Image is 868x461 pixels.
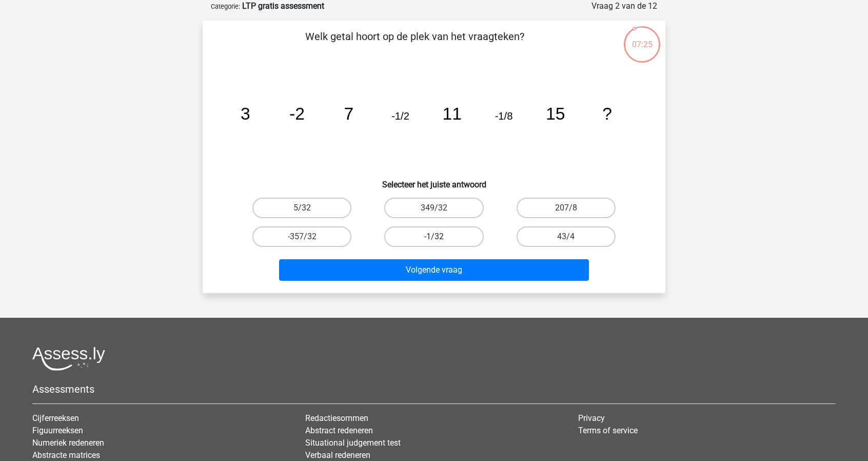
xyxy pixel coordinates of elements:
[517,226,616,247] label: 43/4
[242,1,324,11] strong: LTP gratis assessment
[443,104,462,123] tspan: 11
[305,413,368,423] a: Redactiesommen
[384,198,483,218] label: 349/32
[32,347,105,371] img: Assessly logo
[578,426,638,435] a: Terms of service
[305,450,370,460] a: Verbaal redeneren
[241,104,250,123] tspan: 3
[546,104,565,123] tspan: 15
[517,198,616,218] label: 207/8
[32,426,83,435] a: Figuurreeksen
[219,171,649,189] h6: Selecteer het juiste antwoord
[344,104,353,123] tspan: 7
[384,226,483,247] label: -1/32
[623,25,661,51] div: 07:25
[252,198,351,218] label: 5/32
[32,450,100,460] a: Abstracte matrices
[32,383,836,395] h5: Assessments
[32,438,104,448] a: Numeriek redeneren
[602,104,612,123] tspan: ?
[211,3,240,10] small: Categorie:
[289,104,305,123] tspan: -2
[391,110,409,122] tspan: -1/2
[305,426,373,435] a: Abstract redeneren
[305,438,401,448] a: Situational judgement test
[578,413,605,423] a: Privacy
[252,226,351,247] label: -357/32
[495,110,513,122] tspan: -1/8
[32,413,79,423] a: Cijferreeksen
[279,259,589,281] button: Volgende vraag
[219,29,610,60] p: Welk getal hoort op de plek van het vraagteken?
